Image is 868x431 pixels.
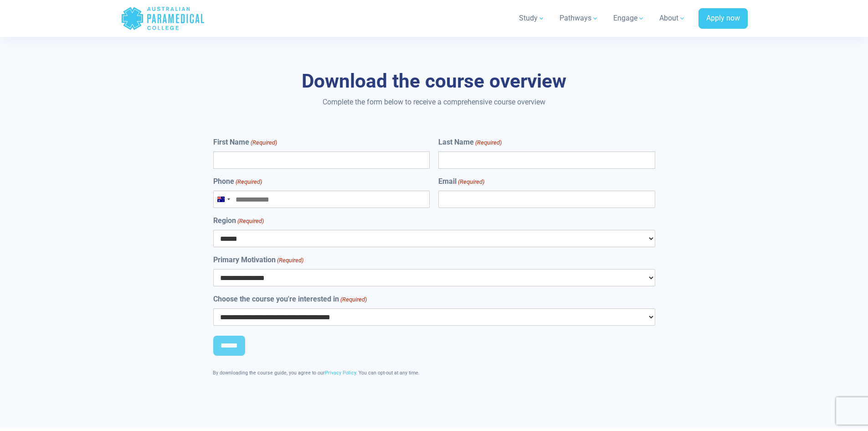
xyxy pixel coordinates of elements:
[250,138,277,147] span: (Required)
[121,4,205,33] a: Australian Paramedical College
[276,256,303,265] span: (Required)
[213,137,277,148] label: First Name
[213,294,367,305] label: Choose the course you're interested in
[514,5,550,31] a: Study
[339,295,367,304] span: (Required)
[213,215,264,226] label: Region
[554,5,604,31] a: Pathways
[608,5,650,31] a: Engage
[457,177,485,187] span: (Required)
[325,370,356,376] a: Privacy Policy
[475,138,502,147] span: (Required)
[168,70,701,93] h3: Download the course overview
[213,254,303,265] label: Primary Motivation
[235,177,262,187] span: (Required)
[438,137,502,148] label: Last Name
[699,8,748,29] a: Apply now
[236,217,264,226] span: (Required)
[213,370,420,376] span: By downloading the course guide, you agree to our . You can opt-out at any time.
[438,176,484,187] label: Email
[168,97,701,108] p: Complete the form below to receive a comprehensive course overview
[214,191,233,208] button: Selected country
[654,5,691,31] a: About
[213,176,262,187] label: Phone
